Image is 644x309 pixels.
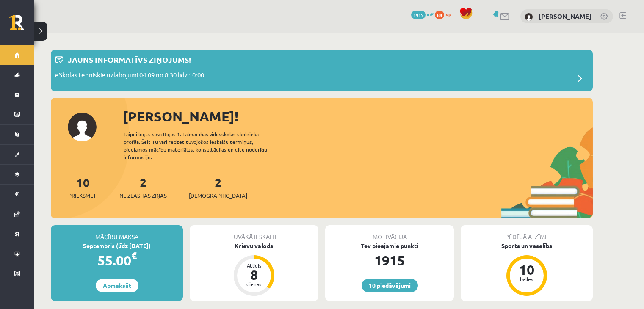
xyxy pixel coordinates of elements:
div: Krievu valoda [190,241,318,250]
p: Jauns informatīvs ziņojums! [68,54,191,65]
div: Tev pieejamie punkti [325,241,454,250]
span: Priekšmeti [68,191,97,200]
a: 10Priekšmeti [68,175,97,200]
span: 68 [435,11,444,19]
a: 68 xp [435,11,455,17]
div: Pēdējā atzīme [461,225,593,241]
span: € [131,249,137,262]
span: mP [427,11,434,17]
a: 10 piedāvājumi [362,279,418,292]
span: xp [445,11,451,17]
div: balles [514,276,539,281]
div: Laipni lūgts savā Rīgas 1. Tālmācības vidusskolas skolnieka profilā. Šeit Tu vari redzēt tuvojošo... [124,130,282,161]
a: Rīgas 1. Tālmācības vidusskola [9,15,34,36]
div: 8 [241,268,267,281]
img: Adriana Skurbe [525,13,533,21]
a: 1915 mP [411,11,434,17]
div: 1915 [325,250,454,270]
span: Neizlasītās ziņas [119,191,167,200]
div: Mācību maksa [51,225,183,241]
p: eSkolas tehniskie uzlabojumi 04.09 no 8:30 līdz 10:00. [55,70,206,82]
a: 2[DEMOGRAPHIC_DATA] [189,175,247,200]
span: 1915 [411,11,426,19]
div: 10 [514,263,539,276]
div: dienas [241,281,267,287]
a: Krievu valoda Atlicis 8 dienas [190,241,318,297]
div: Tuvākā ieskaite [190,225,318,241]
div: Sports un veselība [461,241,593,250]
div: Septembris (līdz [DATE]) [51,241,183,250]
div: Motivācija [325,225,454,241]
a: Apmaksāt [96,279,138,292]
div: 55.00 [51,250,183,270]
div: [PERSON_NAME]! [123,106,593,127]
a: Sports un veselība 10 balles [461,241,593,297]
a: Jauns informatīvs ziņojums! eSkolas tehniskie uzlabojumi 04.09 no 8:30 līdz 10:00. [55,54,589,87]
span: [DEMOGRAPHIC_DATA] [189,191,247,200]
a: 2Neizlasītās ziņas [119,175,167,200]
a: [PERSON_NAME] [539,12,591,20]
div: Atlicis [241,263,267,268]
